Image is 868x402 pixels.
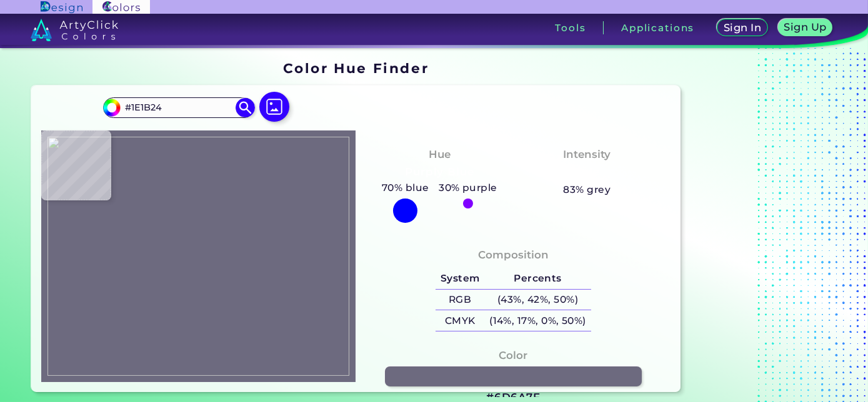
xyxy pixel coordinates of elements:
h4: Intensity [563,145,611,164]
iframe: Advertisement [686,56,842,397]
img: icon search [236,98,254,117]
h5: Sign In [726,23,760,32]
h5: 30% purple [434,180,502,196]
a: Sign In [719,20,766,36]
h5: (43%, 42%, 50%) [484,290,591,310]
h3: Tools [555,23,586,32]
h3: Applications [621,23,694,32]
h5: 83% grey [563,182,611,198]
img: logo_artyclick_colors_white.svg [31,19,119,41]
h5: Sign Up [786,22,825,32]
h5: CMYK [436,310,484,331]
h4: Composition [478,246,549,264]
h3: Pale [569,165,605,180]
h4: Hue [429,145,451,164]
h5: System [436,268,484,289]
h5: RGB [436,290,484,310]
h4: Color [499,346,527,365]
h3: Purply Blue [400,165,479,180]
h1: Color Hue Finder [283,59,429,77]
img: icon picture [259,92,289,122]
img: 0039ee13-4f7c-489c-a473-34e77cac6baa [47,137,350,376]
h5: (14%, 17%, 0%, 50%) [484,310,591,331]
h5: 70% blue [377,180,434,196]
h5: Percents [484,268,591,289]
img: ArtyClick Design logo [41,1,82,13]
input: type color.. [121,99,237,116]
a: Sign Up [781,20,830,36]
